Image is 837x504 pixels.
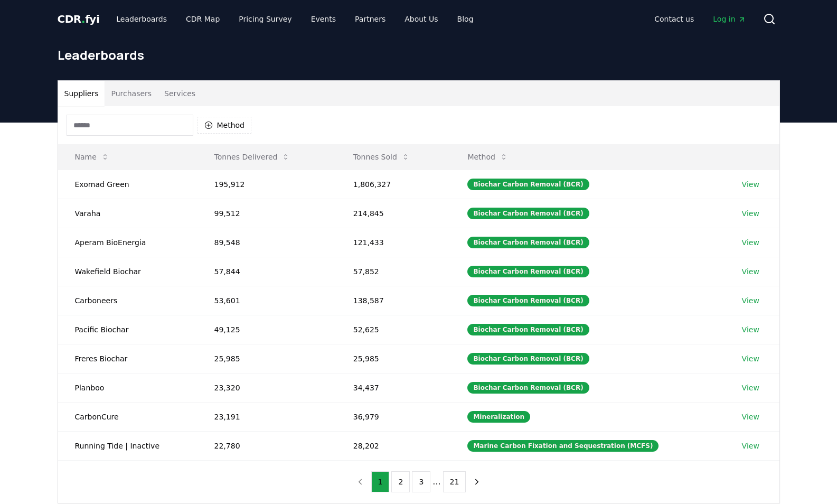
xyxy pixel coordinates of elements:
[742,237,759,248] a: View
[742,324,759,335] a: View
[303,10,344,29] a: Events
[468,471,486,492] button: next page
[467,440,659,452] div: Marine Carbon Fixation and Sequestration (MCFS)
[58,199,198,228] td: Varaha
[742,179,759,190] a: View
[443,471,466,492] button: 21
[742,412,759,422] a: View
[346,10,394,29] a: Partners
[206,146,299,167] button: Tonnes Delivered
[742,353,759,364] a: View
[58,431,198,460] td: Running Tide | Inactive
[336,315,451,344] td: 52,625
[467,295,589,306] div: Biochar Carbon Removal (BCR)
[467,353,589,365] div: Biochar Carbon Removal (BCR)
[58,257,198,286] td: Wakefield Biochar
[742,382,759,393] a: View
[336,199,451,228] td: 214,845
[336,257,451,286] td: 57,852
[646,10,702,29] a: Contact us
[336,170,451,199] td: 1,806,327
[198,170,336,199] td: 195,912
[467,324,589,335] div: Biochar Carbon Removal (BCR)
[467,179,589,190] div: Biochar Carbon Removal (BCR)
[467,411,530,423] div: Mineralization
[336,431,451,460] td: 28,202
[391,471,410,492] button: 2
[108,10,482,29] nav: Main
[58,315,198,344] td: Pacific Biochar
[58,13,100,25] span: CDR fyi
[742,441,759,451] a: View
[371,471,390,492] button: 1
[58,170,198,199] td: Exomad Green
[230,10,300,29] a: Pricing Survey
[105,81,158,106] button: Purchasers
[58,373,198,402] td: Planboo
[58,402,198,431] td: CarbonCure
[336,344,451,373] td: 25,985
[108,10,175,29] a: Leaderboards
[198,286,336,315] td: 53,601
[713,14,746,24] span: Log in
[396,10,446,29] a: About Us
[198,402,336,431] td: 23,191
[198,117,252,134] button: Method
[742,266,759,277] a: View
[432,475,440,488] li: ...
[742,295,759,306] a: View
[58,228,198,257] td: Aperam BioEnergia
[81,13,85,25] span: .
[58,344,198,373] td: Freres Biochar
[459,146,516,167] button: Method
[198,199,336,228] td: 99,512
[158,81,202,106] button: Services
[198,257,336,286] td: 57,844
[336,228,451,257] td: 121,433
[742,208,759,219] a: View
[58,12,100,26] a: CDR.fyi
[345,146,418,167] button: Tonnes Sold
[449,10,482,29] a: Blog
[67,146,118,167] button: Name
[58,286,198,315] td: Carboneers
[467,237,589,248] div: Biochar Carbon Removal (BCR)
[704,10,754,29] a: Log in
[467,382,589,394] div: Biochar Carbon Removal (BCR)
[198,373,336,402] td: 23,320
[336,402,451,431] td: 36,979
[198,431,336,460] td: 22,780
[58,46,780,63] h1: Leaderboards
[198,344,336,373] td: 25,985
[412,471,430,492] button: 3
[198,228,336,257] td: 89,548
[646,10,754,29] nav: Main
[58,81,105,106] button: Suppliers
[336,286,451,315] td: 138,587
[198,315,336,344] td: 49,125
[336,373,451,402] td: 34,437
[177,10,228,29] a: CDR Map
[467,208,589,219] div: Biochar Carbon Removal (BCR)
[467,266,589,277] div: Biochar Carbon Removal (BCR)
